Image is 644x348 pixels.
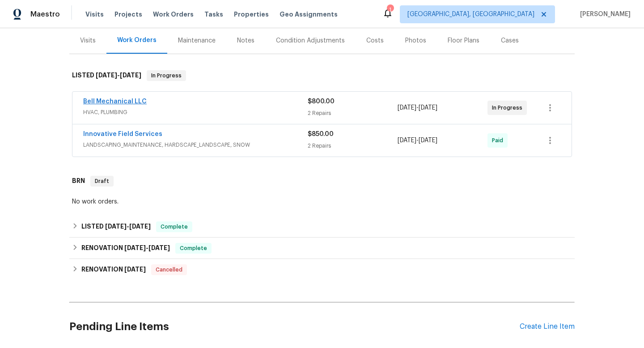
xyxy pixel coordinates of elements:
[69,306,520,348] h2: Pending Line Items
[308,131,334,137] span: $850.00
[520,323,575,331] div: Create Line Item
[492,103,526,112] span: In Progress
[308,109,398,118] div: 2 Repairs
[176,244,211,253] span: Complete
[124,266,146,272] span: [DATE]
[81,243,170,254] h6: RENOVATION
[308,98,335,105] span: $800.00
[448,36,479,45] div: Floor Plans
[398,137,416,144] span: [DATE]
[72,70,141,81] h6: LISTED
[83,131,162,137] a: Innovative Field Services
[405,36,426,45] div: Photos
[492,136,507,145] span: Paid
[83,98,147,105] a: Bell Mechanical LLC
[280,10,338,19] span: Geo Assignments
[117,36,157,45] div: Work Orders
[81,264,146,275] h6: RENOVATION
[69,216,575,238] div: LISTED [DATE]-[DATE]Complete
[30,10,60,19] span: Maestro
[419,137,437,144] span: [DATE]
[387,5,393,14] div: 1
[501,36,519,45] div: Cases
[237,36,254,45] div: Notes
[83,140,308,149] span: LANDSCAPING_MAINTENANCE, HARDSCAPE_LANDSCAPE, SNOW
[234,10,269,19] span: Properties
[120,72,141,78] span: [DATE]
[96,72,117,78] span: [DATE]
[153,10,194,19] span: Work Orders
[204,11,223,17] span: Tasks
[72,176,85,187] h6: BRN
[80,36,96,45] div: Visits
[407,10,534,19] span: [GEOGRAPHIC_DATA], [GEOGRAPHIC_DATA]
[308,141,398,150] div: 2 Repairs
[105,223,127,229] span: [DATE]
[576,10,631,19] span: [PERSON_NAME]
[69,238,575,259] div: RENOVATION [DATE]-[DATE]Complete
[398,103,437,112] span: -
[91,177,113,186] span: Draft
[148,71,185,80] span: In Progress
[96,72,141,78] span: -
[157,222,191,231] span: Complete
[114,10,142,19] span: Projects
[69,259,575,280] div: RENOVATION [DATE]Cancelled
[85,10,104,19] span: Visits
[398,136,437,145] span: -
[419,105,437,111] span: [DATE]
[83,108,308,117] span: HVAC, PLUMBING
[124,245,146,251] span: [DATE]
[148,245,170,251] span: [DATE]
[69,167,575,195] div: BRN Draft
[124,245,170,251] span: -
[129,223,151,229] span: [DATE]
[178,36,216,45] div: Maintenance
[152,265,186,274] span: Cancelled
[398,105,416,111] span: [DATE]
[276,36,345,45] div: Condition Adjustments
[69,61,575,90] div: LISTED [DATE]-[DATE]In Progress
[72,197,572,206] div: No work orders.
[81,221,151,232] h6: LISTED
[105,223,151,229] span: -
[366,36,384,45] div: Costs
